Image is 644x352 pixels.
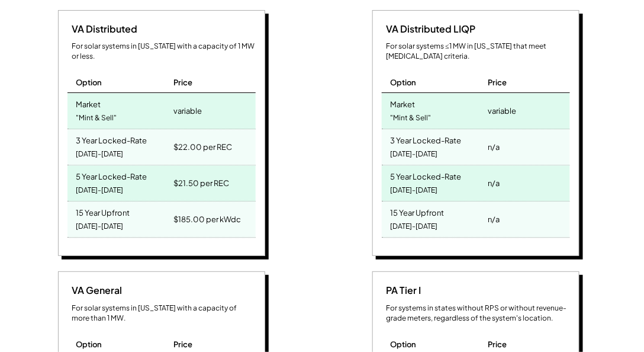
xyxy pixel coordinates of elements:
[173,77,192,88] div: Price
[76,132,147,146] div: 3 Year Locked-Rate
[488,211,500,228] div: n/a
[173,139,232,155] div: $22.00 per REC
[387,303,570,324] div: For systems in states without RPS or without revenue-grade meters, regardless of the system's loc...
[382,23,476,36] div: VA Distributed LIQP
[391,204,445,218] div: 15 Year Upfront
[173,211,241,228] div: $185.00 per kWdc
[173,103,202,119] div: variable
[387,41,570,62] div: For solar systems ≤1 MW in [US_STATE] that meet [MEDICAL_DATA] criteria.
[488,339,507,350] div: Price
[391,219,438,235] div: [DATE]-[DATE]
[382,284,421,297] div: PA Tier I
[76,110,117,126] div: "Mint & Sell"
[391,168,462,182] div: 5 Year Locked-Rate
[76,77,102,88] div: Option
[76,168,147,182] div: 5 Year Locked-Rate
[488,139,500,155] div: n/a
[67,284,123,297] div: VA General
[488,103,516,119] div: variable
[391,110,432,126] div: "Mint & Sell"
[76,96,101,110] div: Market
[391,146,438,162] div: [DATE]-[DATE]
[173,339,192,350] div: Price
[72,41,256,62] div: For solar systems in [US_STATE] with a capacity of 1 MW or less.
[76,146,124,162] div: [DATE]-[DATE]
[76,204,130,218] div: 15 Year Upfront
[173,175,229,191] div: $21.50 per REC
[67,23,138,36] div: VA Distributed
[391,132,462,146] div: 3 Year Locked-Rate
[488,77,507,88] div: Price
[391,96,416,110] div: Market
[391,77,417,88] div: Option
[72,303,256,324] div: For solar systems in [US_STATE] with a capacity of more than 1 MW.
[391,339,417,350] div: Option
[76,219,124,235] div: [DATE]-[DATE]
[391,183,438,199] div: [DATE]-[DATE]
[76,183,124,199] div: [DATE]-[DATE]
[488,175,500,191] div: n/a
[76,339,102,350] div: Option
